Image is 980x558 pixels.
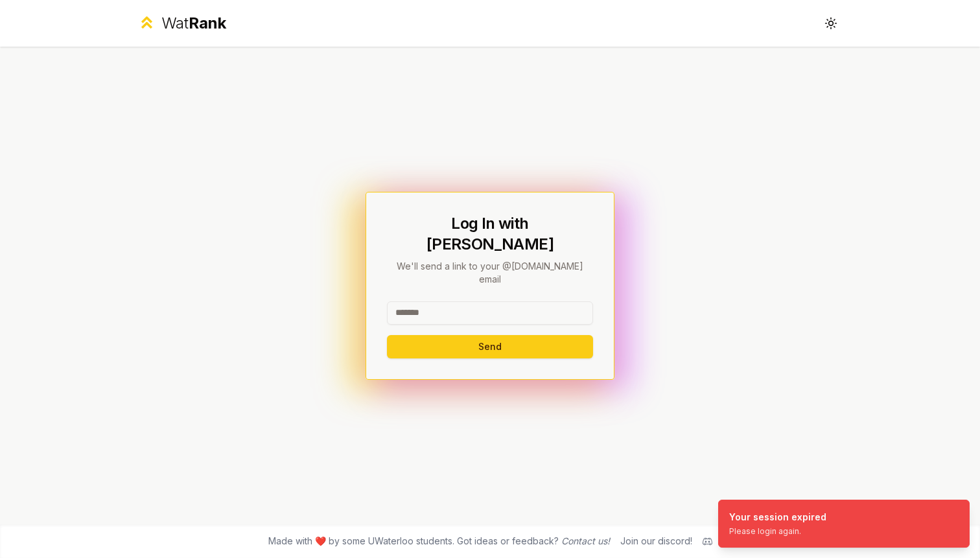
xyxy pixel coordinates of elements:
[729,526,826,537] div: Please login again.
[561,535,610,546] a: Contact us!
[387,335,593,358] button: Send
[729,511,826,524] div: Your session expired
[268,535,610,548] span: Made with ❤️ by some UWaterloo students. Got ideas or feedback?
[387,213,593,255] h1: Log In with [PERSON_NAME]
[387,260,593,286] p: We'll send a link to your @[DOMAIN_NAME] email
[137,13,226,34] a: WatRank
[620,535,692,548] div: Join our discord!
[189,14,226,32] span: Rank
[161,13,226,34] div: Wat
